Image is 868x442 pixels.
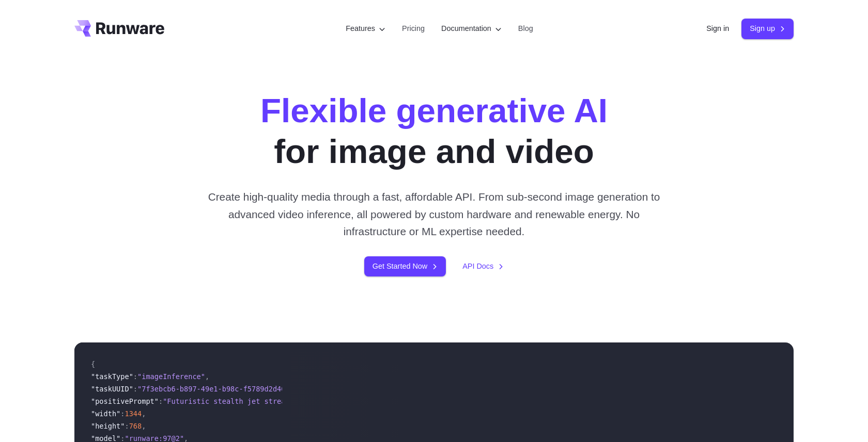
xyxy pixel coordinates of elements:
[120,410,125,418] span: :
[137,372,205,381] span: "imageInference"
[462,260,504,272] a: API Docs
[741,19,794,39] a: Sign up
[159,397,163,405] span: :
[163,397,548,405] span: "Futuristic stealth jet streaking through a neon-lit cityscape with glowing purple exhaust"
[91,397,159,405] span: "positivePrompt"
[91,360,95,368] span: {
[91,385,133,393] span: "taskUUID"
[91,422,125,430] span: "height"
[205,372,209,381] span: ,
[133,372,137,381] span: :
[441,23,502,35] label: Documentation
[133,385,137,393] span: :
[402,23,425,35] a: Pricing
[260,91,608,172] h1: for image and video
[364,256,446,276] a: Get Started Now
[129,422,142,430] span: 768
[74,20,164,37] a: Go to /
[706,23,729,35] a: Sign in
[125,410,142,418] span: 1344
[346,23,385,35] label: Features
[137,385,298,393] span: "7f3ebcb6-b897-49e1-b98c-f5789d2d40d7"
[142,410,146,418] span: ,
[91,372,133,381] span: "taskType"
[260,92,608,129] strong: Flexible generative AI
[518,23,533,35] a: Blog
[91,410,120,418] span: "width"
[204,188,664,240] p: Create high-quality media through a fast, affordable API. From sub-second image generation to adv...
[125,422,129,430] span: :
[142,422,146,430] span: ,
